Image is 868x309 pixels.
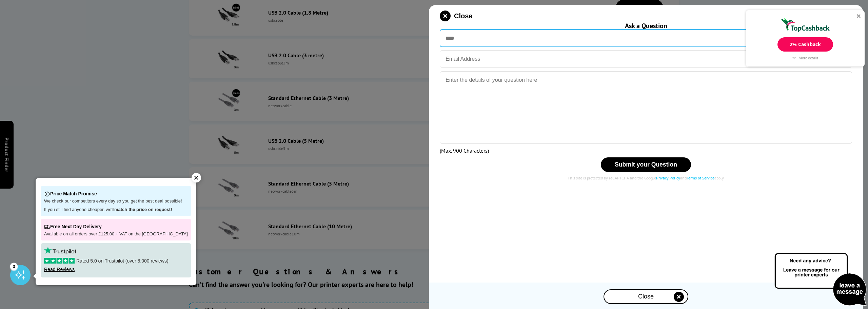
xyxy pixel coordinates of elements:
strong: match the price on request! [114,207,172,212]
div: 3 [10,263,18,270]
img: trustpilot rating [44,247,76,254]
span: Submit your Question [615,161,677,168]
a: Read Reviews [44,267,75,272]
span: Close [638,293,654,300]
div: (Max. 900 Characters) [440,147,852,154]
div: ✕ [192,173,201,182]
p: Free Next Day Delivery [44,222,188,231]
input: Email Address [440,50,852,68]
p: Rated 5.0 on Trustpilot (over 8,000 reviews) [44,258,188,264]
div: This site is protected by reCAPTCHA and the Google and apply. [440,175,852,180]
button: close modal [604,289,688,304]
p: Price Match Promise [44,189,188,198]
p: We check our competitors every day so you get the best deal possible! [44,198,188,204]
p: If you still find anyone cheaper, we'll [44,207,188,213]
a: Terms of Service [687,175,714,180]
img: stars-5.svg [44,258,75,264]
a: Privacy Policy [656,175,680,180]
img: Open Live Chat window [773,252,868,308]
span: Close [454,12,472,20]
p: Available on all orders over £125.00 + VAT on the [GEOGRAPHIC_DATA] [44,231,188,237]
button: close modal [440,11,472,21]
button: Submit your Question [601,157,691,172]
